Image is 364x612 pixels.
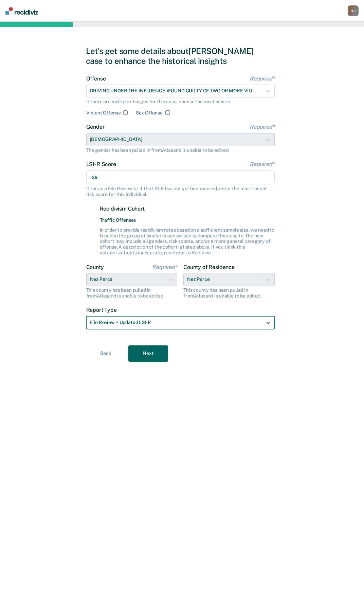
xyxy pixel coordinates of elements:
div: If there are multiple charges for this case, choose the most severe [86,99,275,105]
div: This county has been pulled in from Atlas and is unable to be edited. [86,287,178,299]
span: Required* [250,124,275,130]
label: County of Residence [183,264,275,270]
button: Back [86,345,126,362]
button: Next [128,345,168,362]
label: Violent Offense [86,110,121,116]
img: Recidiviz [5,7,38,15]
span: Required* [152,264,177,270]
div: Let's get some details about [PERSON_NAME] case to enhance the historical insights [86,46,278,66]
label: Offense [86,75,275,82]
button: NK [348,5,359,16]
span: Traffic Offenses [100,217,275,223]
span: Required* [250,161,275,167]
label: County [86,264,178,270]
div: N K [348,5,359,16]
div: If this is a File Review or if the LSI-R has not yet been scored, enter the most recent risk scor... [86,186,275,197]
div: In order to provide recidivism rates based on a sufficient sample size, we need to broaden the gr... [100,227,275,256]
label: Recidivism Cohort [100,205,275,212]
label: Report Type [86,307,275,313]
div: This county has been pulled in from Atlas and is unable to be edited. [183,287,275,299]
label: Sex Offense [136,110,162,116]
label: Gender [86,124,275,130]
div: The gender has been pulled in from Atlas and is unable to be edited. [86,147,275,153]
label: LSI-R Score [86,161,275,167]
span: Required* [250,75,275,82]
